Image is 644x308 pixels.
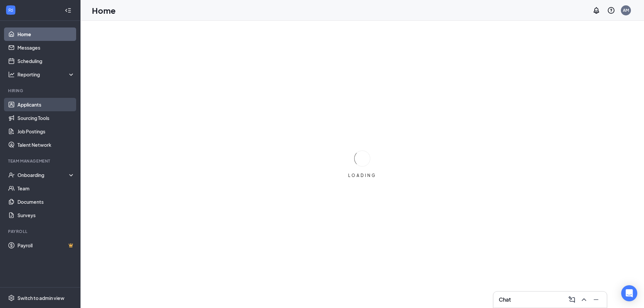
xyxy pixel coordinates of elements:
svg: WorkstreamLogo [7,7,14,13]
a: Scheduling [17,54,75,68]
div: LOADING [345,173,379,178]
svg: Analysis [8,71,15,78]
svg: Minimize [592,296,600,304]
h1: Home [92,5,116,16]
h3: Chat [499,296,511,303]
div: Hiring [8,88,73,94]
svg: Settings [8,295,15,301]
button: ComposeMessage [567,294,577,305]
div: Open Intercom Messenger [621,285,637,301]
a: Sourcing Tools [17,111,75,125]
a: Home [17,27,75,41]
svg: Collapse [65,7,71,14]
a: PayrollCrown [17,239,75,252]
a: Applicants [17,98,75,111]
svg: ComposeMessage [568,296,576,304]
a: Documents [17,195,75,208]
a: Talent Network [17,138,75,151]
div: Reporting [17,71,75,78]
a: Surveys [17,208,75,222]
div: Switch to admin view [17,295,64,301]
div: Team Management [8,158,73,164]
div: AM [623,7,629,13]
div: Payroll [8,229,73,234]
svg: QuestionInfo [607,6,615,14]
button: Minimize [591,294,601,305]
svg: UserCheck [8,172,15,178]
svg: ChevronUp [580,296,588,304]
a: Job Postings [17,125,75,138]
a: Messages [17,41,75,54]
div: Onboarding [17,172,69,178]
button: ChevronUp [579,294,589,305]
svg: Notifications [592,6,600,14]
a: Team [17,182,75,195]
